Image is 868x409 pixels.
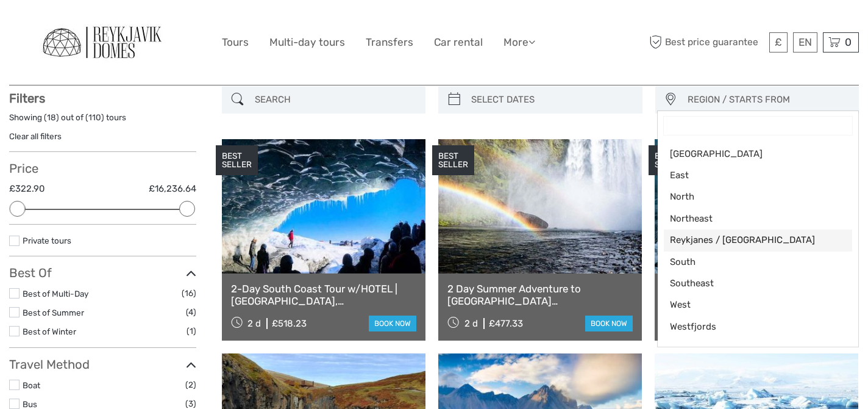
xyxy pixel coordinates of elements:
input: Search [664,117,853,135]
a: Best of Winter [23,327,76,336]
button: Open LiveChat chat widget [140,19,155,34]
div: BEST SELLER [216,145,258,176]
a: 2 Day Summer Adventure to [GEOGRAPHIC_DATA] [GEOGRAPHIC_DATA], Glacier Hiking, [GEOGRAPHIC_DATA],... [447,283,633,308]
h3: Best Of [9,266,196,280]
a: More [503,34,535,51]
span: (1) [187,324,196,338]
span: (2) [185,378,196,392]
a: Car rental [434,34,483,51]
input: SELECT DATES [466,89,636,110]
a: Boat [23,380,40,390]
div: BEST SELLER [649,145,691,176]
span: (4) [186,305,196,319]
span: 0 [843,36,853,48]
div: EN [793,32,817,52]
input: SEARCH [250,89,420,110]
a: Multi-day tours [269,34,345,51]
span: £ [775,36,782,48]
button: REGION / STARTS FROM [682,90,853,110]
a: Tours [222,34,249,51]
span: Westfjords [670,320,826,333]
a: Bus [23,399,37,409]
a: Best of Summer [23,308,84,317]
span: 2 d [464,318,478,329]
label: £322.90 [9,183,44,195]
span: Northeast [670,212,826,225]
div: £518.23 [272,318,307,329]
a: Clear all filters [9,131,62,141]
strong: Filters [9,91,45,106]
div: BEST SELLER [432,145,474,176]
a: book now [585,316,633,331]
div: £477.33 [489,318,523,329]
span: Best price guarantee [647,32,767,52]
span: 2 d [247,318,261,329]
span: West [670,299,826,311]
label: 110 [88,112,101,123]
a: Best of Multi-Day [23,289,88,299]
label: £16,236.64 [149,183,196,195]
img: General Info: [35,19,169,66]
div: Showing ( ) out of ( ) tours [9,112,196,131]
span: East [670,169,826,182]
span: Reykjanes / [GEOGRAPHIC_DATA] [670,234,826,247]
h3: Price [9,161,196,176]
span: South [670,256,826,269]
label: 18 [47,112,56,123]
a: 2-Day South Coast Tour w/HOTEL | [GEOGRAPHIC_DATA], [GEOGRAPHIC_DATA], [GEOGRAPHIC_DATA] & Waterf... [231,283,416,308]
span: [GEOGRAPHIC_DATA] [670,148,826,161]
span: Southeast [670,277,826,290]
span: (16) [182,286,196,300]
a: book now [369,316,416,331]
p: We're away right now. Please check back later! [17,21,138,31]
h3: Travel Method [9,357,196,372]
a: Private tours [23,236,71,245]
a: Transfers [366,34,413,51]
span: North [670,190,826,203]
